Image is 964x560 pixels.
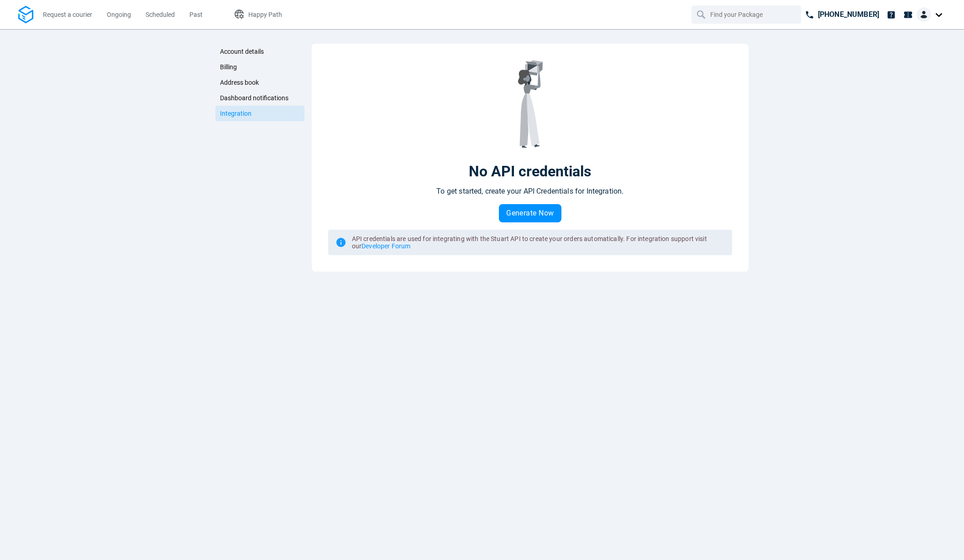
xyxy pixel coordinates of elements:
[107,11,131,18] span: Ongoing
[818,9,879,20] p: [PHONE_NUMBER]
[215,44,304,59] a: Account details
[710,6,784,23] input: Find your Package
[469,162,591,180] p: No API credentials
[352,235,707,250] span: API credentials are used for integrating with the Stuart API to create your orders automatically....
[146,11,175,18] span: Scheduled
[518,60,543,148] img: No API credentials
[43,11,92,18] span: Request a courier
[361,242,410,250] a: Developer Forum
[189,11,203,18] span: Past
[220,79,259,86] span: Address book
[215,75,304,90] a: Address book
[248,11,282,18] span: Happy Path
[215,106,304,121] a: Integration
[436,186,623,197] p: To get started, create your API Credentials for Integration.
[506,210,554,217] span: Generate Now
[18,6,33,24] img: Logo
[220,110,251,117] span: Integration
[801,5,883,24] a: [PHONE_NUMBER]
[215,59,304,75] a: Billing
[917,7,931,22] img: Client
[220,94,288,102] span: Dashboard notifications
[220,63,237,71] span: Billing
[499,204,561,222] button: Generate Now
[220,48,264,55] span: Account details
[215,90,304,106] a: Dashboard notifications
